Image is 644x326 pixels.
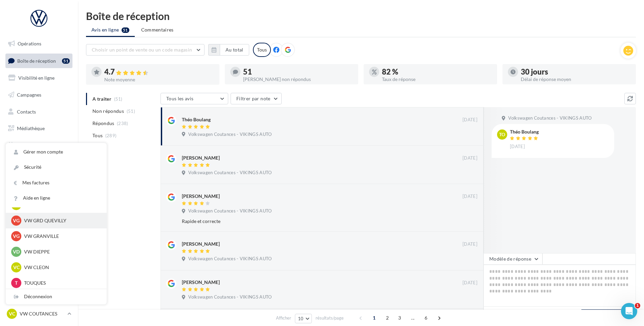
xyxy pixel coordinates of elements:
span: 1 [369,312,380,323]
div: Boîte de réception [86,11,636,21]
span: Volkswagen Coutances - VIKINGS AUTO [188,294,272,300]
span: résultats/page [316,315,344,321]
a: Médiathèque [4,121,74,136]
span: Volkswagen Coutances - VIKINGS AUTO [508,115,592,121]
a: Contacts [4,105,74,119]
span: [DATE] [463,155,477,161]
span: Opérations [18,41,41,46]
div: Note moyenne [104,77,214,82]
span: (238) [117,121,128,126]
div: Théo Boulang [510,129,540,134]
div: [PERSON_NAME] [182,155,220,161]
span: VG [13,217,20,224]
span: (289) [105,133,117,138]
button: Filtrer par note [231,93,282,104]
div: 4.7 [104,68,214,76]
div: 51 [62,58,70,64]
span: Tous les avis [166,96,194,101]
span: 3 [394,312,405,323]
span: Volkswagen Coutances - VIKINGS AUTO [188,170,272,176]
iframe: Intercom live chat [621,303,637,319]
button: Choisir un point de vente ou un code magasin [86,44,205,56]
p: VW GRANVILLE [24,233,99,240]
div: Déconnexion [6,289,107,304]
span: VC [9,310,15,317]
span: Choisir un point de vente ou un code magasin [92,47,192,53]
a: Mes factures [6,175,107,190]
a: Boîte de réception51 [4,54,74,68]
div: [PERSON_NAME] non répondus [243,77,353,82]
span: 6 [421,312,431,323]
span: Non répondus [92,108,124,115]
span: 2 [382,312,393,323]
span: VG [13,233,20,240]
a: PLV et print personnalisable [4,155,74,175]
p: VW GRD QUEVILLY [24,217,99,224]
span: Médiathèque [17,125,45,131]
a: Sécurité [6,160,107,175]
div: [PERSON_NAME] [182,241,220,247]
span: Volkswagen Coutances - VIKINGS AUTO [188,256,272,262]
button: Modèle de réponse [484,253,542,265]
div: [PERSON_NAME] [182,279,220,286]
div: 30 jours [521,68,630,76]
span: Tous [92,132,103,139]
span: To [499,131,505,138]
div: 82 % [382,68,492,76]
div: Théo Boulang [182,116,211,123]
p: VW DIEPPE [24,248,99,255]
a: Calendrier [4,138,74,152]
span: Campagnes [17,92,41,98]
span: Volkswagen Coutances - VIKINGS AUTO [188,208,272,214]
button: Au total [220,44,249,56]
span: Afficher [276,315,291,321]
div: Délai de réponse moyen [521,77,630,82]
a: Opérations [4,37,74,51]
a: Campagnes DataOnDemand [4,178,74,198]
span: Calendrier [17,142,40,148]
span: VD [13,248,20,255]
span: Visibilité en ligne [18,75,55,81]
span: T [15,280,18,286]
a: Visibilité en ligne [4,71,74,85]
p: VW COUTANCES [20,310,65,317]
span: Contacts [17,108,36,114]
a: Aide en ligne [6,190,107,206]
span: Commentaires [141,26,174,33]
a: Campagnes [4,88,74,102]
span: 1 [635,303,640,308]
span: 10 [298,316,304,321]
a: VC VW COUTANCES [5,307,72,320]
div: Taux de réponse [382,77,492,82]
button: Au total [208,44,249,56]
div: [PERSON_NAME] [182,193,220,200]
span: ... [407,312,418,323]
button: Tous les avis [160,93,228,104]
span: [DATE] [463,280,477,286]
span: VC [13,264,20,271]
span: (51) [127,108,135,114]
p: VW CLEON [24,264,99,271]
span: [DATE] [510,144,525,150]
span: Volkswagen Coutances - VIKINGS AUTO [188,131,272,138]
div: 51 [243,68,353,76]
p: TOUQUES [24,280,99,286]
span: Boîte de réception [17,58,56,63]
span: [DATE] [463,193,477,200]
span: [DATE] [463,117,477,123]
div: Rapide et correcte [182,218,433,225]
span: Répondus [92,120,114,127]
a: Gérer mon compte [6,144,107,160]
div: Tous [253,43,271,57]
span: [DATE] [463,241,477,247]
button: 10 [295,314,312,323]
